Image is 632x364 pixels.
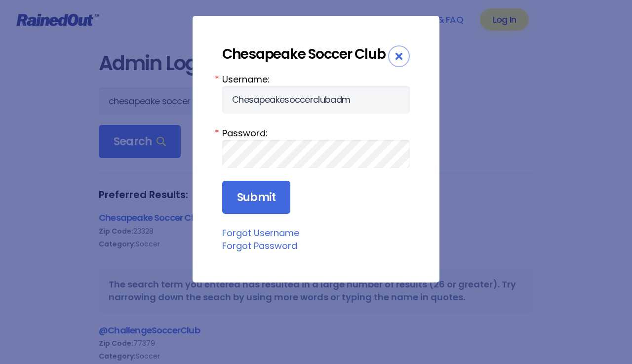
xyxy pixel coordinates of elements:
input: Submit [222,181,290,214]
label: Username: [222,73,410,86]
div: Close [388,45,410,67]
a: Forgot Password [222,240,297,252]
label: Password: [222,126,410,140]
div: Chesapeake Soccer Club [222,45,388,63]
a: Forgot Username [222,227,299,239]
